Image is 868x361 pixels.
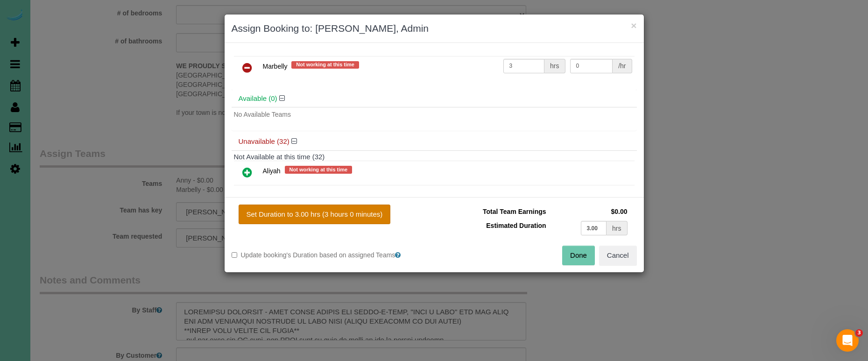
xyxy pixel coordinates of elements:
button: Done [562,246,595,265]
td: $0.00 [549,205,630,219]
h4: Not Available at this time (32) [234,153,635,161]
button: × [631,21,636,30]
div: /hr [613,59,632,73]
span: 3 [855,329,863,337]
span: Not working at this time [286,190,354,198]
span: Aliyah [263,168,281,175]
span: Not working at this time [291,61,359,69]
button: Set Duration to 3.00 hrs (3 hours 0 minutes) [239,205,391,224]
div: hrs [607,221,627,235]
span: No Available Teams [234,111,291,118]
span: Estimated Duration [486,222,546,229]
h3: Assign Booking to: [PERSON_NAME], Admin [232,21,637,35]
input: Update booking's Duration based on assigned Teams [232,252,237,258]
h4: Unavailable (32) [239,138,630,146]
label: Update booking's Duration based on assigned Teams [232,250,427,260]
button: Cancel [599,246,637,265]
span: Not working at this time [285,166,353,173]
td: Total Team Earnings [441,205,549,219]
h4: Available (0) [239,95,630,103]
span: Marbelly [263,63,288,70]
div: hrs [544,59,565,73]
iframe: Intercom live chat [836,329,859,352]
